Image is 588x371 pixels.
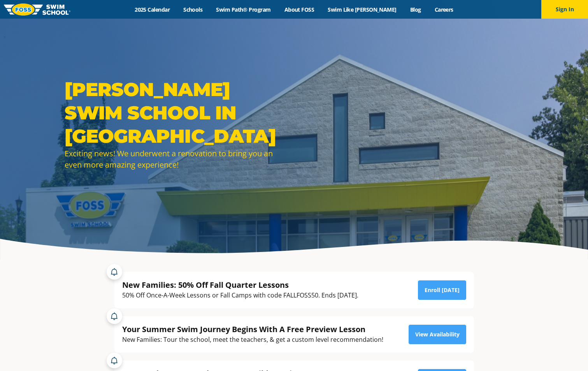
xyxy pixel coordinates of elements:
[277,6,321,13] a: About FOSS
[122,280,358,290] div: New Families: 50% Off Fall Quarter Lessons
[428,6,460,13] a: Careers
[122,290,358,301] div: 50% Off Once-A-Week Lessons or Fall Camps with code FALLFOSS50. Ends [DATE].
[65,148,290,170] div: Exciting news! We underwent a renovation to bring you an even more amazing experience!
[403,6,428,13] a: Blog
[321,6,404,13] a: Swim Like [PERSON_NAME]
[4,3,70,16] img: FOSS Swim School Logo
[128,6,177,13] a: 2025 Calendar
[418,280,466,300] a: Enroll [DATE]
[122,324,383,334] div: Your Summer Swim Journey Begins With A Free Preview Lesson
[409,325,466,344] a: View Availability
[209,6,277,13] a: Swim Path® Program
[177,6,209,13] a: Schools
[122,334,383,345] div: New Families: Tour the school, meet the teachers, & get a custom level recommendation!
[65,78,290,148] h1: [PERSON_NAME] SWIM SCHOOL IN [GEOGRAPHIC_DATA]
